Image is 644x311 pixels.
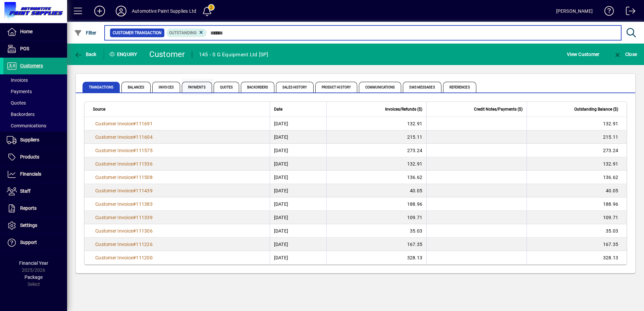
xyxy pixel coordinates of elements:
td: 109.71 [527,211,627,224]
td: 35.03 [527,224,627,238]
span: # [133,255,136,260]
span: Customer Invoice [95,175,133,180]
a: Customer Invoice#111508 [93,174,155,181]
button: Add [89,5,110,17]
span: Home [20,29,33,34]
a: Customer Invoice#111604 [93,133,155,141]
span: Financials [20,171,41,177]
div: 145 - S G Equipment Ltd [SP] [199,49,268,60]
a: Communications [3,120,67,131]
span: View Customer [567,49,599,60]
a: Quotes [3,97,67,109]
a: Customer Invoice#111226 [93,241,155,248]
span: 111200 [136,255,153,260]
span: Backorders [7,112,35,117]
a: Reports [3,200,67,217]
td: [DATE] [270,157,326,171]
div: Enquiry [104,49,144,60]
div: Date [274,106,322,113]
td: 132.91 [326,157,426,171]
td: 40.05 [527,184,627,197]
span: Settings [20,223,37,228]
a: Suppliers [3,132,67,148]
span: Customer Invoice [95,121,133,126]
span: 111306 [136,228,153,234]
span: SMS Messages [403,82,441,92]
span: Customer Invoice [95,242,133,247]
a: Knowledge Base [599,1,614,23]
a: Customer Invoice#111383 [93,200,155,208]
span: Outstanding [169,30,197,35]
span: Product History [315,82,358,92]
button: View Customer [565,48,601,60]
span: Support [20,240,37,245]
span: Communications [7,123,46,128]
span: Sales History [276,82,313,92]
span: Credit Notes/Payments ($) [474,106,523,113]
span: Back [74,52,97,57]
span: Customer Invoice [95,201,133,207]
td: 188.96 [326,197,426,211]
td: 215.11 [527,130,627,144]
span: Payments [182,82,212,92]
span: Package [24,274,43,280]
span: Reports [20,205,37,211]
td: 132.91 [527,157,627,171]
a: Customer Invoice#111439 [93,187,155,194]
a: Customer Invoice#111306 [93,227,155,235]
span: # [133,228,136,234]
span: Customer Invoice [95,215,133,220]
span: References [443,82,476,92]
td: [DATE] [270,117,326,130]
span: # [133,188,136,193]
a: Customer Invoice#111339 [93,214,155,221]
span: Staff [20,188,31,194]
a: Payments [3,86,67,97]
button: Close [612,48,639,60]
td: 273.24 [527,144,627,157]
a: Customer Invoice#111691 [93,120,155,127]
span: Quotes [214,82,239,92]
span: Communications [359,82,401,92]
span: Invoices [7,77,28,83]
td: 136.62 [527,171,627,184]
app-page-header-button: Back [67,48,104,60]
span: 111383 [136,201,153,207]
td: 188.96 [527,197,627,211]
a: Customer Invoice#111536 [93,160,155,168]
td: 35.03 [326,224,426,238]
td: 273.24 [326,144,426,157]
div: Automotive Paint Supplies Ltd [132,6,196,16]
span: Financial Year [19,260,48,266]
a: POS [3,41,67,57]
td: 328.13 [326,251,426,264]
a: Customer Invoice#111200 [93,254,155,261]
span: Transactions [83,82,120,92]
span: 111508 [136,175,153,180]
span: Customer Invoice [95,188,133,193]
button: Filter [72,27,98,39]
span: Outstanding Balance ($) [574,106,618,113]
td: 328.13 [527,251,627,264]
span: Invoices [152,82,180,92]
span: 111439 [136,188,153,193]
td: 167.35 [527,238,627,251]
span: 111226 [136,242,153,247]
span: Customer Invoice [95,161,133,167]
td: 132.91 [326,117,426,130]
span: 111536 [136,161,153,167]
span: Close [613,52,637,57]
span: # [133,215,136,220]
td: 132.91 [527,117,627,130]
span: # [133,175,136,180]
td: 109.71 [326,211,426,224]
td: 136.62 [326,171,426,184]
span: Quotes [7,100,26,106]
td: [DATE] [270,171,326,184]
span: # [133,121,136,126]
span: Products [20,154,39,160]
span: 111604 [136,134,153,140]
a: Support [3,234,67,251]
a: Backorders [3,109,67,120]
a: Staff [3,183,67,200]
